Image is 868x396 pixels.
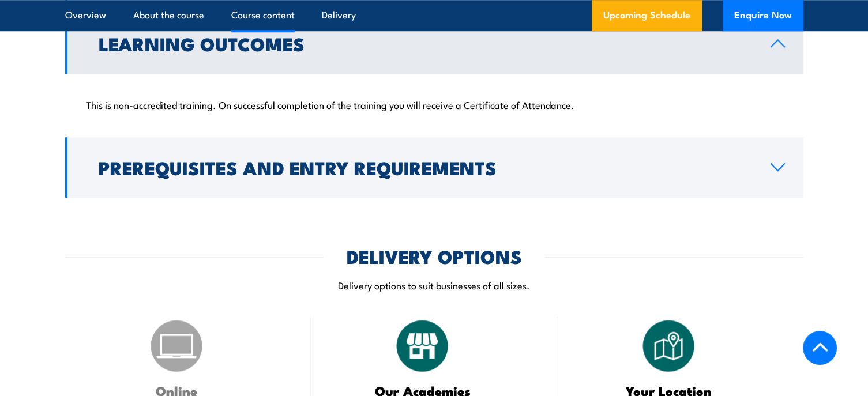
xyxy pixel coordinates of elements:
[65,13,803,74] a: Learning Outcomes
[65,137,803,198] a: Prerequisites and Entry Requirements
[99,35,752,51] h2: Learning Outcomes
[86,99,783,110] p: This is non-accredited training. On successful completion of the training you will receive a Cert...
[65,278,803,292] p: Delivery options to suit businesses of all sizes.
[347,248,522,264] h2: DELIVERY OPTIONS
[99,159,752,175] h2: Prerequisites and Entry Requirements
